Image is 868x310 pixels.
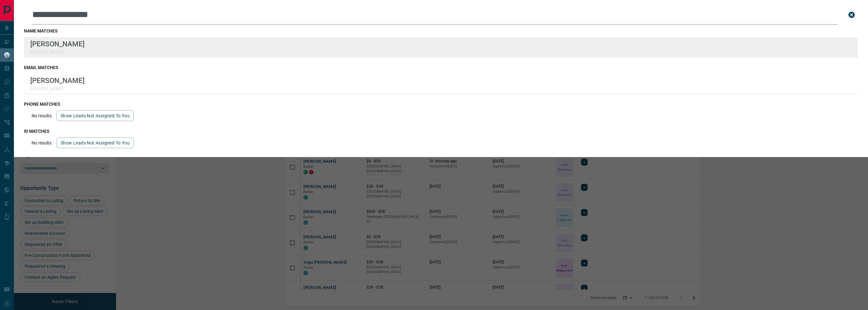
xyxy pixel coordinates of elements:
p: No results. [32,113,53,118]
p: [PERSON_NAME] [30,50,85,55]
button: show leads not assigned to you [56,137,134,148]
h3: name matches [24,28,858,33]
h3: email matches [24,65,858,70]
button: show leads not assigned to you [56,110,134,121]
h3: phone matches [24,102,858,107]
p: [PERSON_NAME] [30,76,85,85]
p: [PERSON_NAME] [30,40,85,48]
p: No results. [32,140,53,145]
p: [PERSON_NAME] [30,86,85,91]
h3: id matches [24,129,858,134]
button: close search bar [845,9,858,21]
